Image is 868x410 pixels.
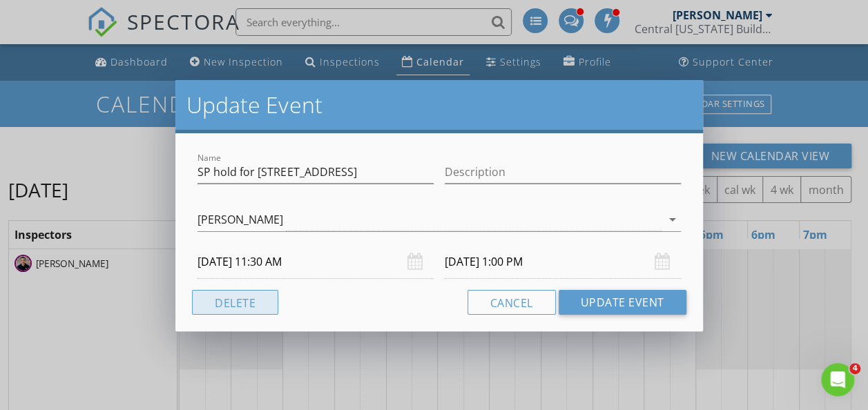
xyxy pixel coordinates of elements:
i: arrow_drop_down [664,211,681,228]
span: 4 [849,363,860,374]
div: [PERSON_NAME] [197,213,283,226]
button: Delete [192,290,278,315]
button: Cancel [467,290,556,315]
h2: Update Event [186,91,691,119]
button: Update Event [559,290,686,315]
input: Select date [445,245,681,279]
input: Select date [197,245,434,279]
iframe: Intercom live chat [821,363,854,396]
